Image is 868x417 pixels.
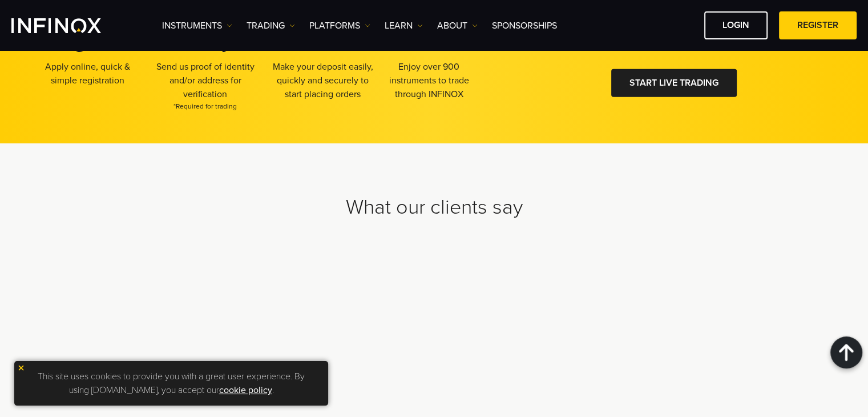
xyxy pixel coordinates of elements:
h2: What our clients say [35,195,834,220]
a: SPONSORSHIPS [492,19,557,33]
span: *Required for trading [152,101,259,111]
a: REGISTER [779,11,857,39]
p: This site uses cookies to provide you with a great user experience. By using [DOMAIN_NAME], you a... [20,367,322,400]
a: cookie policy [219,384,272,396]
a: Instruments [162,19,232,33]
a: Learn [385,19,423,33]
a: ABOUT [437,19,478,33]
img: yellow close icon [17,364,25,372]
a: START LIVE TRADING [611,69,737,97]
p: Enjoy over 900 instruments to trade through INFINOX [376,60,482,101]
p: Apply online, quick & simple registration [35,60,141,87]
a: INFINOX Logo [11,18,128,33]
p: Send us proof of identity and/or address for verification [152,60,259,111]
p: Make your deposit easily, quickly and securely to start placing orders [270,60,376,101]
a: LOGIN [704,11,768,39]
a: TRADING [247,19,295,33]
a: PLATFORMS [309,19,370,33]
